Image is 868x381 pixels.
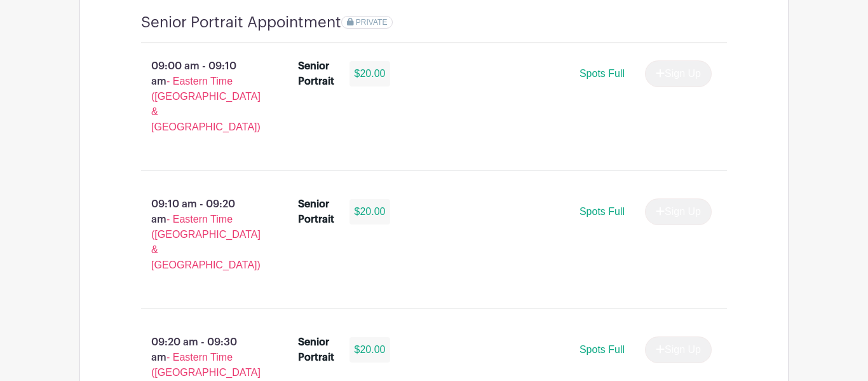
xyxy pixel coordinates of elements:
[298,335,334,365] div: Senior Portrait
[298,59,334,89] div: Senior Portrait
[151,76,261,132] span: - Eastern Time ([GEOGRAPHIC_DATA] & [GEOGRAPHIC_DATA])
[580,344,625,355] span: Spots Full
[151,214,261,270] span: - Eastern Time ([GEOGRAPHIC_DATA] & [GEOGRAPHIC_DATA])
[580,206,625,217] span: Spots Full
[349,61,391,87] div: $20.00
[298,197,334,227] div: Senior Portrait
[349,337,391,363] div: $20.00
[121,191,278,278] p: 09:10 am - 09:20 am
[141,13,341,32] h4: Senior Portrait Appointment
[580,68,625,79] span: Spots Full
[349,199,391,225] div: $20.00
[356,18,388,27] span: PRIVATE
[121,53,278,140] p: 09:00 am - 09:10 am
